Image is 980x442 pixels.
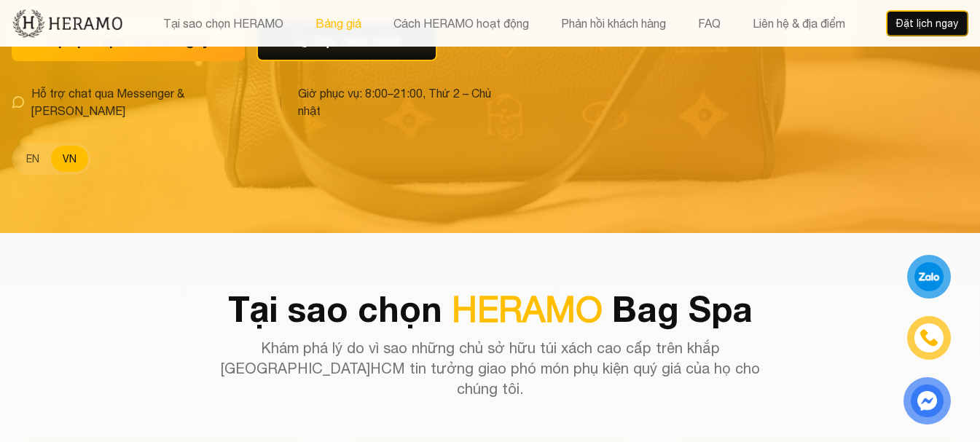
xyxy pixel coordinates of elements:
button: FAQ [694,14,725,33]
button: Phản hồi khách hàng [557,14,670,33]
button: Cách HERAMO hoạt động [389,14,533,33]
span: HERAMO [452,288,603,329]
button: EN [15,146,51,172]
button: Bảng giá [311,14,366,33]
button: Đặt lịch ngay [886,10,968,36]
button: VN [51,146,88,172]
a: phone-icon [907,316,950,359]
button: Tại sao chọn HERAMO [159,14,288,33]
img: new-logo.3f60348b.png [12,8,123,39]
img: phone-icon [920,329,938,347]
h2: Tại sao chọn Bag Spa [12,291,968,326]
span: Giờ phục vụ: 8:00–21:00, Thứ 2 – Chủ nhật [298,84,501,119]
p: Khám phá lý do vì sao những chủ sở hữu túi xách cao cấp trên khắp [GEOGRAPHIC_DATA]HCM tin tưởng ... [211,338,770,399]
button: Liên hệ & địa điểm [748,14,850,33]
span: Hỗ trợ chat qua Messenger & [PERSON_NAME] [31,84,263,119]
